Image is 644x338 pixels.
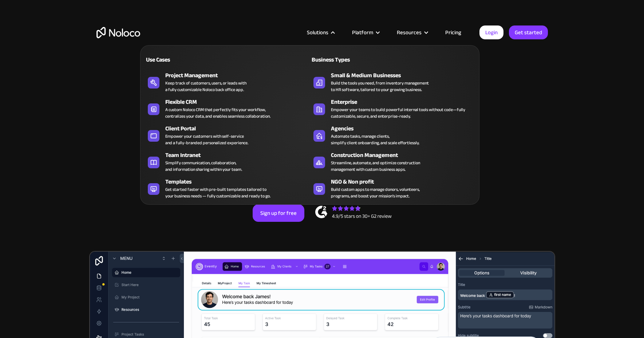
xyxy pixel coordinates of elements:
[165,98,313,106] div: Flexible CRM
[331,133,419,146] div: Automate tasks, manage clients, simplify client onboarding, and scale effortlessly.
[144,176,310,201] a: TemplatesGet started faster with pre-built templates tailored toyour business needs — fully custo...
[352,28,373,37] div: Platform
[165,80,246,93] div: Keep track of customers, users, or leads with a fully customizable Noloco back office app.
[96,76,548,82] h1: Custom No-Code Business Apps Platform
[331,71,479,80] div: Small & Medium Businesses
[331,186,420,199] div: Build custom apps to manage donors, volunteers, programs, and boost your mission’s impact.
[436,28,470,37] a: Pricing
[310,149,475,174] a: Construction ManagementStreamline, automate, and optimize constructionmanagement with custom busi...
[343,28,388,37] div: Platform
[331,98,479,106] div: Enterprise
[310,123,475,148] a: AgenciesAutomate tasks, manage clients,simplify client onboarding, and scale effortlessly.
[310,176,475,201] a: NGO & Non profitBuild custom apps to manage donors, volunteers,programs, and boost your mission’s...
[165,133,248,146] div: Empower your customers with self-service and a fully-branded personalized experience.
[331,151,479,160] div: Construction Management
[144,96,310,121] a: Flexible CRMA custom Noloco CRM that perfectly fits your workflow,centralizes your data, and enab...
[165,106,270,119] div: A custom Noloco CRM that perfectly fits your workflow, centralizes your data, and enables seamles...
[331,80,429,93] div: Build the tools you need, from inventory management to HR software, tailored to your growing busi...
[165,186,270,199] div: Get started faster with pre-built templates tailored to your business needs — fully customizable ...
[144,123,310,148] a: Client PortalEmpower your customers with self-serviceand a fully-branded personalized experience.
[144,51,310,68] a: Use Cases
[165,124,313,133] div: Client Portal
[310,96,475,121] a: EnterpriseEmpower your teams to build powerful internal tools without code—fully customizable, se...
[397,28,422,37] div: Resources
[165,71,313,80] div: Project Management
[331,177,479,186] div: NGO & Non profit
[310,55,390,64] div: Business Types
[310,70,475,94] a: Small & Medium BusinessesBuild the tools you need, from inventory managementto HR software, tailo...
[307,28,328,37] div: Solutions
[140,35,479,205] nav: Solutions
[331,124,479,133] div: Agencies
[144,70,310,94] a: Project ManagementKeep track of customers, users, or leads witha fully customizable Noloco back o...
[165,177,313,186] div: Templates
[479,25,503,39] a: Login
[331,106,472,119] div: Empower your teams to build powerful internal tools without code—fully customizable, secure, and ...
[165,160,242,173] div: Simplify communication, collaboration, and information sharing within your team.
[298,28,343,37] div: Solutions
[331,160,420,173] div: Streamline, automate, and optimize construction management with custom business apps.
[509,25,548,39] a: Get started
[96,90,548,148] h2: Business Apps for Teams
[253,204,304,222] a: Sign up for free
[165,151,313,160] div: Team Intranet
[96,27,140,38] a: home
[144,149,310,174] a: Team IntranetSimplify communication, collaboration,and information sharing within your team.
[310,51,475,68] a: Business Types
[144,55,224,64] div: Use Cases
[388,28,436,37] div: Resources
